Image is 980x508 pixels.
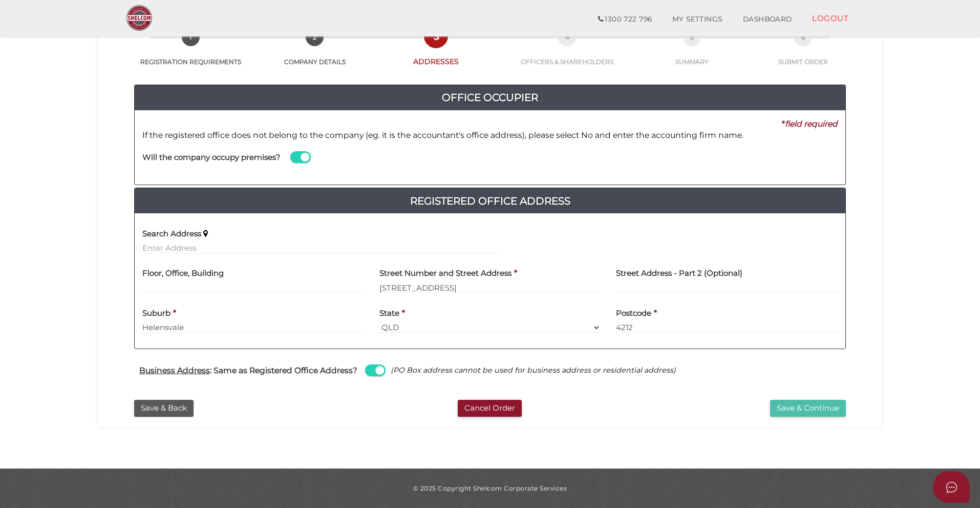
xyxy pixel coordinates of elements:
a: 1REGISTRATION REQUIREMENTS [124,39,258,66]
h4: State [379,309,399,318]
i: Keep typing in your address(including suburb) until it appears [203,230,208,238]
input: Postcode must be exactly 4 digits [616,322,838,333]
button: Cancel Order [458,400,522,417]
p: If the registered office does not belong to the company (eg. it is the accountant's office addres... [142,130,838,141]
button: Save & Back [134,400,194,417]
span: 1 [182,28,200,46]
a: 2COMPANY DETAILS [258,39,373,66]
a: 1300 722 796 [588,9,662,30]
a: Registered Office Address [135,193,845,209]
a: MY SETTINGS [662,9,733,30]
h4: Postcode [616,309,651,318]
div: © 2025 Copyright Shelcom Corporate Services [106,484,874,493]
a: 4OFFICERS & SHAREHOLDERS [500,39,635,66]
i: field required [785,119,838,129]
button: Save & Continue [770,400,846,417]
a: 6SUBMIT ORDER [750,39,856,66]
span: 2 [306,28,324,46]
a: 5SUMMARY [635,39,750,66]
i: (PO Box address cannot be used for business address or residential address) [391,365,676,375]
h4: Floor, Office, Building [142,269,224,278]
span: 5 [683,28,701,46]
input: Enter Address [142,242,498,254]
h4: Will the company occupy premises? [142,153,281,162]
a: LOGOUT [802,8,859,29]
button: Open asap [933,471,970,503]
a: DASHBOARD [733,9,802,30]
span: 4 [558,28,576,46]
span: 6 [794,28,812,46]
a: 3ADDRESSES [372,38,500,67]
h4: Street Address - Part 2 (Optional) [616,269,742,278]
input: Enter Address [379,282,601,293]
u: Business Address [139,365,210,375]
h4: : Same as Registered Office Address? [139,366,357,375]
h4: Street Number and Street Address [379,269,512,278]
h4: Suburb [142,309,171,318]
h4: Search Address [142,230,201,238]
h4: Office Occupier [135,89,845,106]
